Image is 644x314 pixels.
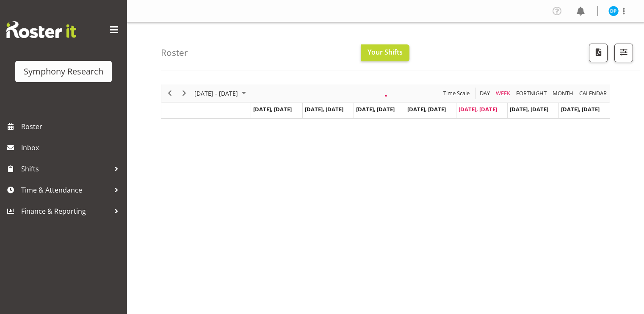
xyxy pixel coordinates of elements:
[21,184,110,196] span: Time & Attendance
[608,6,619,16] img: divyadeep-parmar11611.jpg
[161,48,188,58] h4: Roster
[161,84,610,119] div: Timeline Week of August 15, 2025
[21,120,123,133] span: Roster
[21,163,110,175] span: Shifts
[24,65,103,78] div: Symphony Research
[589,44,608,62] button: Download a PDF of the roster according to the set date range.
[361,44,409,61] button: Your Shifts
[21,141,123,154] span: Inbox
[21,205,110,218] span: Finance & Reporting
[368,47,403,57] span: Your Shifts
[6,21,76,38] img: Rosterit website logo
[614,44,633,62] button: Filter Shifts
